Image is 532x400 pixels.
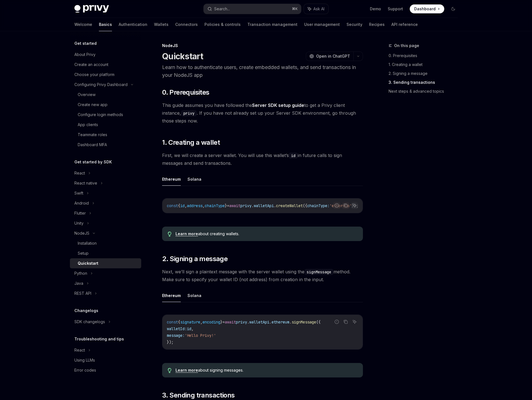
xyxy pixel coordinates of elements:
[388,6,403,12] a: Support
[70,60,141,70] a: Create an account
[187,173,201,186] button: Solana
[180,203,185,208] span: id
[304,4,328,14] button: Ask AI
[74,230,89,237] div: NodeJS
[410,4,444,13] a: Dashboard
[175,231,357,237] div: about creating wallets.
[162,43,363,48] div: NodeJS
[162,268,363,283] span: Next, we’ll sign a plaintext message with the server wallet using the method. Make sure to specif...
[78,240,97,247] div: Installation
[74,357,95,364] div: Using LLMs
[175,368,198,373] a: Learn more
[167,203,178,208] span: const
[346,18,362,31] a: Security
[200,320,202,325] span: ,
[220,320,223,325] span: }
[389,87,462,96] a: Next steps & advanced topics
[175,367,357,373] div: about signing messages.
[78,91,96,98] div: Overview
[74,18,92,31] a: Welcome
[162,63,363,79] p: Learn how to authenticate users, create embedded wallets, and send transactions in your NodeJS app
[178,203,180,208] span: {
[223,320,225,325] span: =
[240,203,252,208] span: privy
[205,203,225,208] span: chainType
[78,111,123,118] div: Configure login methods
[342,202,349,209] button: Copy the contents from the code block
[74,270,87,277] div: Python
[70,258,141,268] a: Quickstart
[225,320,236,325] span: await
[162,289,181,302] button: Ethereum
[74,290,91,297] div: REST API
[292,7,298,11] span: ⌘ K
[342,318,349,325] button: Copy the contents from the code block
[414,6,436,12] span: Dashboard
[167,333,185,338] span: message:
[333,202,340,209] button: Report incorrect code
[78,250,89,257] div: Setup
[175,231,198,236] a: Learn more
[162,101,363,125] span: This guide assumes you have followed the to get a Privy client instance, . If you have not alread...
[254,203,274,208] span: walletApi
[272,320,289,325] span: ethereum
[185,333,216,338] span: 'Hello Privy!'
[78,121,98,128] div: App clients
[162,51,203,61] h1: Quickstart
[70,50,141,60] a: About Privy
[187,203,202,208] span: address
[78,260,98,267] div: Quickstart
[304,18,340,31] a: User management
[316,53,350,59] span: Open in ChatGPT
[370,6,381,12] a: Demo
[214,6,230,12] div: Search...
[389,78,462,87] a: 3. Sending transactions
[162,391,235,400] span: 3. Sending transactions
[70,130,141,140] a: Teammate roles
[74,200,89,207] div: Android
[289,153,298,159] code: id
[167,326,187,331] span: walletId:
[70,120,141,130] a: App clients
[162,151,363,167] span: First, we will create a server wallet. You will use this wallet’s in future calls to sign message...
[303,203,307,208] span: ({
[330,203,352,208] span: 'ethereum'
[204,18,241,31] a: Policies & controls
[74,51,96,58] div: About Privy
[289,320,292,325] span: .
[74,318,105,325] div: SDK changelogs
[247,320,249,325] span: .
[304,269,333,275] code: signMessage
[175,18,198,31] a: Connectors
[252,203,254,208] span: .
[351,202,358,209] button: Ask AI
[70,238,141,248] a: Installation
[74,170,85,176] div: React
[74,280,83,287] div: Java
[181,110,197,116] code: privy
[449,4,458,13] button: Toggle dark mode
[249,320,269,325] span: walletApi
[247,18,297,31] a: Transaction management
[70,110,141,120] a: Configure login methods
[333,318,340,325] button: Report incorrect code
[394,42,419,49] span: On this page
[74,347,85,354] div: React
[70,355,141,365] a: Using LLMs
[74,40,97,47] h5: Get started
[78,101,108,108] div: Create new app
[162,88,209,97] span: 0. Prerequisites
[191,326,194,331] span: ,
[70,100,141,110] a: Create new app
[274,203,276,208] span: .
[187,289,201,302] button: Solana
[225,203,227,208] span: }
[74,210,86,217] div: Flutter
[187,326,191,331] span: id
[391,18,418,31] a: API reference
[269,320,272,325] span: .
[162,254,228,263] span: 2. Signing a message
[74,71,114,78] div: Choose your platform
[185,203,187,208] span: ,
[74,336,124,342] h5: Troubleshooting and tips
